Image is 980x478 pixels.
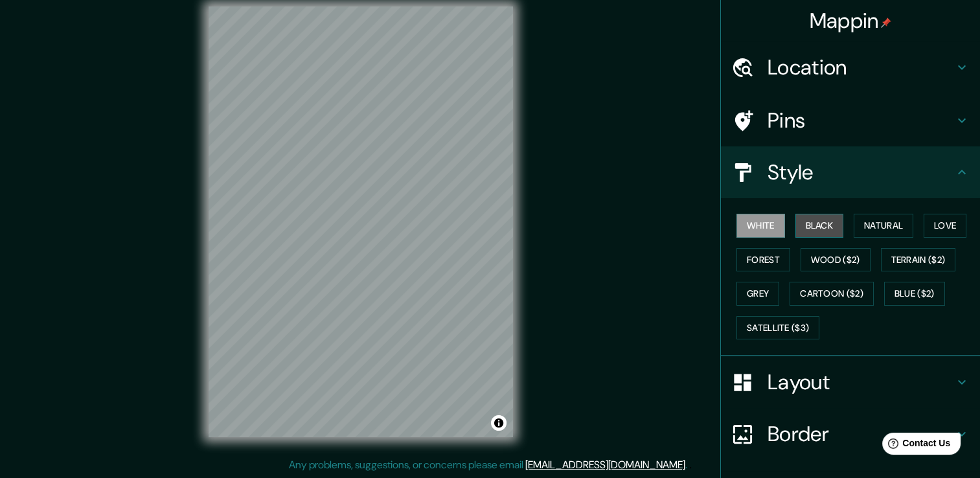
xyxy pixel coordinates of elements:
[768,421,954,447] h4: Border
[209,6,513,437] canvas: Map
[491,415,507,431] button: Toggle attribution
[721,356,980,408] div: Layout
[854,214,913,238] button: Natural
[810,8,892,34] h4: Mappin
[525,458,685,472] a: [EMAIL_ADDRESS][DOMAIN_NAME]
[736,248,790,272] button: Forest
[801,248,871,272] button: Wood ($2)
[736,214,785,238] button: White
[736,282,779,306] button: Grey
[721,95,980,146] div: Pins
[768,108,954,133] h4: Pins
[736,316,819,340] button: Satellite ($3)
[768,369,954,395] h4: Layout
[721,146,980,198] div: Style
[881,248,956,272] button: Terrain ($2)
[689,457,692,473] div: .
[721,41,980,93] div: Location
[924,214,966,238] button: Love
[768,159,954,185] h4: Style
[289,457,687,473] p: Any problems, suggestions, or concerns please email .
[865,427,966,464] iframe: Help widget launcher
[795,214,844,238] button: Black
[687,457,689,473] div: .
[721,408,980,460] div: Border
[881,17,891,28] img: pin-icon.png
[768,54,954,80] h4: Location
[884,282,945,306] button: Blue ($2)
[790,282,874,306] button: Cartoon ($2)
